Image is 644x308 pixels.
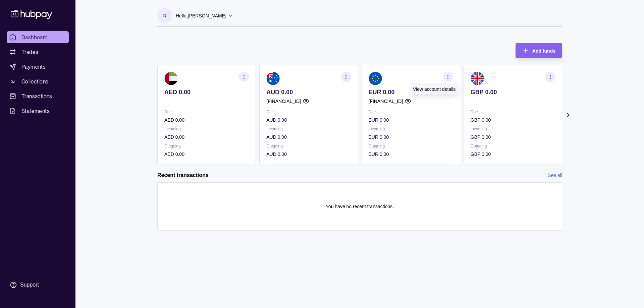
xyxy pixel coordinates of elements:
[471,116,555,124] p: GBP 0.00
[21,77,48,85] span: Collections
[266,133,351,141] p: AUD 0.00
[471,150,555,158] p: GBP 0.00
[21,107,50,115] span: Statements
[164,108,249,116] p: Due
[369,142,453,150] p: Outgoing
[7,31,69,43] a: Dashboard
[164,116,249,124] p: AED 0.00
[21,92,52,100] span: Transactions
[163,12,166,19] p: R
[369,133,453,141] p: EUR 0.00
[471,142,555,150] p: Outgoing
[7,46,69,58] a: Trades
[7,90,69,102] a: Transactions
[164,133,249,141] p: AED 0.00
[266,125,351,133] p: Incoming
[369,98,403,105] p: [FINANCIAL_ID]
[157,172,209,179] h2: Recent transactions
[369,88,453,96] p: EUR 0.00
[266,150,351,158] p: AUD 0.00
[516,43,562,58] button: Add funds
[532,48,555,54] span: Add funds
[369,72,382,85] img: eu
[164,125,249,133] p: Incoming
[7,75,69,87] a: Collections
[164,142,249,150] p: Outgoing
[471,125,555,133] p: Incoming
[326,203,394,210] p: You have no recent transactions.
[471,72,484,85] img: gb
[164,88,249,96] p: AED 0.00
[7,61,69,73] a: Payments
[266,72,280,85] img: au
[471,108,555,116] p: Due
[164,72,178,85] img: ae
[369,108,453,116] p: Due
[164,150,249,158] p: AED 0.00
[266,88,351,96] p: AUD 0.00
[266,108,351,116] p: Due
[21,33,48,41] span: Dashboard
[7,278,69,292] a: Support
[471,88,555,96] p: GBP 0.00
[413,86,455,92] p: View account details
[21,48,38,56] span: Trades
[266,98,301,105] p: [FINANCIAL_ID]
[21,63,46,71] span: Payments
[176,12,226,19] p: Hello, [PERSON_NAME]
[266,142,351,150] p: Outgoing
[7,105,69,117] a: Statements
[471,133,555,141] p: GBP 0.00
[548,172,562,179] a: See all
[266,116,351,124] p: AUD 0.00
[20,281,39,289] div: Support
[369,125,453,133] p: Incoming
[369,116,453,124] p: EUR 0.00
[369,150,453,158] p: EUR 0.00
